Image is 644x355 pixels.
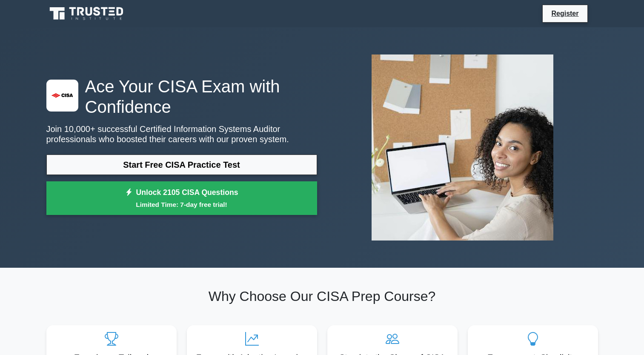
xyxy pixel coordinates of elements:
h1: Ace Your CISA Exam with Confidence [46,76,317,117]
h2: Why Choose Our CISA Prep Course? [46,288,598,304]
small: Limited Time: 7-day free trial! [57,200,306,209]
p: Join 10,000+ successful Certified Information Systems Auditor professionals who boosted their car... [46,124,317,144]
a: Register [546,8,584,19]
a: Unlock 2105 CISA QuestionsLimited Time: 7-day free trial! [46,181,317,215]
a: Start Free CISA Practice Test [46,155,317,175]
